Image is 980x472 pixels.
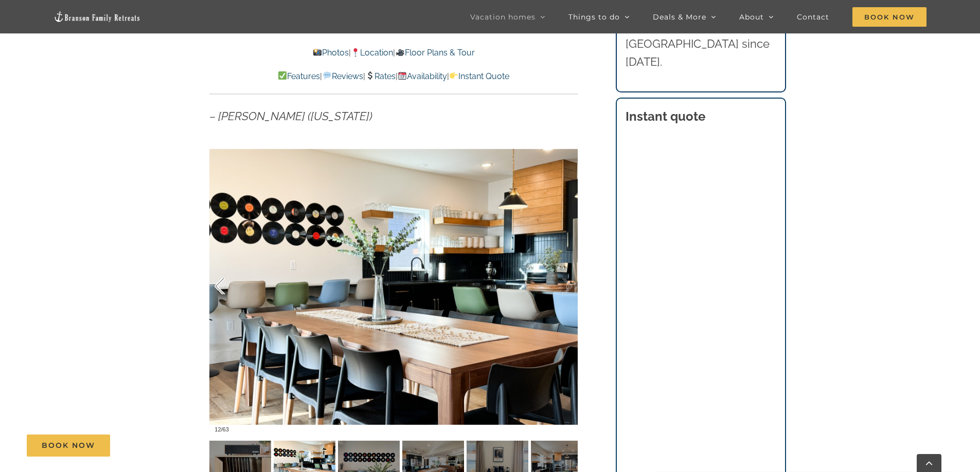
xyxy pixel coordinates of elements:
[27,435,110,457] a: Book Now
[653,13,706,21] span: Deals & More
[395,48,474,58] a: Floor Plans & Tour
[209,109,372,123] em: – [PERSON_NAME] ([US_STATE])
[568,13,620,21] span: Things to do
[797,13,829,21] span: Contact
[278,71,287,80] img: ✅
[351,48,393,58] a: Location
[450,71,458,80] img: 👉
[852,7,926,27] span: Book Now
[449,71,509,81] a: Instant Quote
[323,71,331,80] img: 💬
[209,70,578,83] p: | | | |
[398,71,447,81] a: Availability
[54,11,141,23] img: Branson Family Retreats Logo
[365,71,396,81] a: Rates
[396,48,404,56] img: 🎥
[322,71,363,81] a: Reviews
[626,109,705,124] strong: Instant quote
[313,48,322,56] img: 📸
[42,441,95,450] span: Book Now
[398,71,406,80] img: 📆
[470,13,536,21] span: Vacation homes
[351,48,360,56] img: 📍
[366,71,374,80] img: 💲
[209,46,578,60] p: | |
[739,13,764,21] span: About
[313,48,349,58] a: Photos
[278,71,320,81] a: Features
